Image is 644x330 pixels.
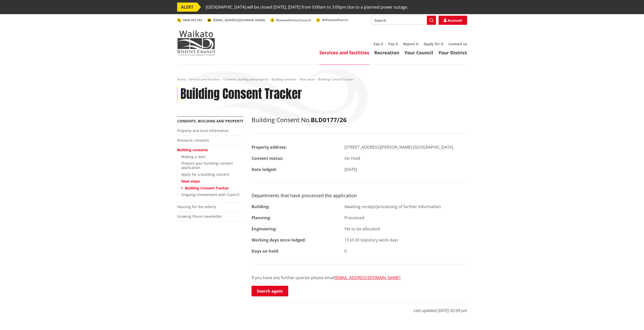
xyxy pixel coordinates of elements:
[177,214,222,219] a: Growing Places newsletter
[252,226,277,232] strong: Engineering:
[621,309,639,327] iframe: Messenger Launcher
[252,248,279,254] strong: Days on hold:
[318,77,354,81] span: Building Consent Tracker
[252,156,283,161] strong: Consent status:
[177,204,216,209] a: Housing for the elderly
[177,138,209,143] a: Resource consents
[439,16,467,25] a: Account
[252,167,277,172] strong: Date lodged:
[341,215,471,221] div: Processed
[252,144,287,150] strong: Property address:
[404,50,433,56] a: Your Council
[341,248,471,254] div: 0
[252,275,467,281] p: If you have any further queries please email .
[322,18,348,22] span: @WaikatoDistrict
[272,77,296,81] a: Building consents
[335,275,400,280] a: [EMAIL_ADDRESS][DOMAIN_NAME]
[371,16,436,25] input: Search input
[448,41,467,46] a: Contact us
[252,193,467,199] h3: Departments that have processed the application
[177,77,186,81] a: Home
[252,286,288,296] a: Search again
[177,77,467,82] nav: breadcrumb
[181,161,233,170] a: Prepare your building consent application
[180,87,302,101] h1: Building Consent Tracker
[341,166,471,172] div: [DATE]
[276,18,311,22] span: WaikatoDistrictCouncil
[207,18,265,22] a: [EMAIL_ADDRESS][DOMAIN_NAME]
[424,41,443,46] a: Apply for it
[183,18,202,22] span: 0800 492 452
[177,147,208,152] a: Building consents
[300,77,315,81] a: Next steps
[252,237,306,243] strong: Working days since lodged:
[341,237,471,243] div: 13 of 20 statutory work days
[189,77,220,81] a: Services and facilities
[177,18,202,22] a: 0800 492 452
[373,41,383,46] a: Say it
[319,50,369,56] a: Services and facilities
[341,155,471,161] div: On Hold
[374,50,399,56] a: Recreation
[316,18,348,22] a: @WaikatoDistrict
[252,215,271,221] strong: Planning:
[403,41,419,46] a: Report it
[177,3,197,12] span: ALERT
[181,192,239,197] a: Ongoing involvement with Council
[185,186,229,190] a: Building Consent Tracker
[252,116,467,124] h2: Building Consent No.
[181,179,200,184] a: Next steps
[252,302,467,314] p: Last updated [DATE] 02:09 pm
[438,50,467,56] a: Your District
[213,18,265,22] span: [EMAIL_ADDRESS][DOMAIN_NAME]
[181,154,205,159] a: Making a start
[177,119,243,123] a: Consents, building and property
[223,77,268,81] a: Consents, building and property
[388,41,398,46] a: Pay it
[177,128,229,133] a: Property and land information
[341,226,471,232] div: Yet to be allocated
[177,30,215,56] img: Waikato District Council - Te Kaunihera aa Takiwaa o Waikato
[270,18,311,22] a: WaikatoDistrictCouncil
[341,144,471,150] div: [STREET_ADDRESS][PERSON_NAME] [GEOGRAPHIC_DATA]
[252,204,270,209] strong: Building:
[311,116,347,124] strong: BLD0177/26
[181,172,229,177] a: Apply for a building consent
[341,204,471,210] div: Awaiting receipt/processing of further information
[206,3,408,12] span: [GEOGRAPHIC_DATA] will be closed [DATE], [DATE] from 9:00am to 3:00pm due to a planned power outage.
